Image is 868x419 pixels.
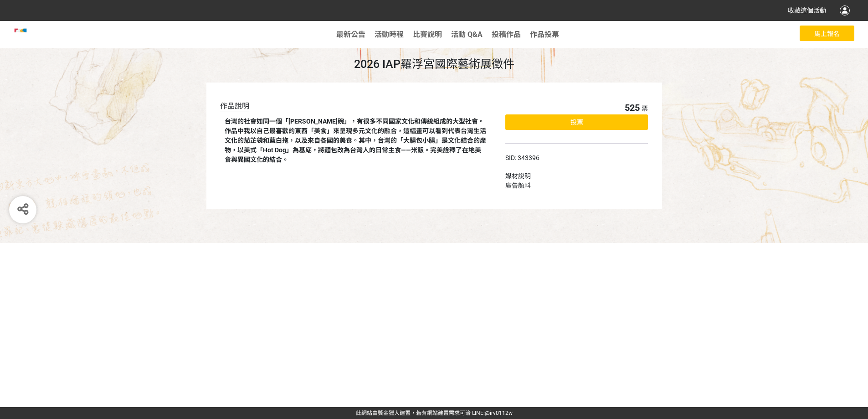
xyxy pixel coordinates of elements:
a: 作品投票 [530,30,559,39]
span: 票 [642,105,648,112]
span: 媒材說明 [505,172,531,180]
span: 可洽 LINE: [356,410,513,416]
span: 投票 [570,119,583,126]
span: 2026 IAP羅浮宮國際藝術展徵件 [354,57,514,71]
span: 作品說明 [220,102,249,110]
a: 活動時程 [375,30,404,39]
span: SID: 343396 [505,154,539,161]
a: 比賽說明 [413,30,442,39]
a: @irv0112w [485,410,513,416]
a: 最新公告 [336,30,365,39]
a: 此網站由獎金獵人建置，若有網站建置需求 [356,410,460,416]
a: 活動 Q&A [451,30,483,39]
span: 收藏這個活動 [788,7,826,14]
img: 2026 IAP羅浮宮國際藝術展徵件 [14,28,27,41]
div: 廣告顏料 [505,181,648,191]
span: 投稿作品 [492,30,521,39]
button: 馬上報名 [800,26,854,41]
span: 馬上報名 [814,30,840,37]
div: 台灣的社會如同一個「[PERSON_NAME]碗」，有很多不同國家文化和傳統組成的大型社會。作品中我以自己最喜歡的東西「美食」來呈現多元文化的融合，這幅畫可以看到代表台灣生活文化的茄芷袋和藍白拖... [225,117,488,165]
span: 525 [625,102,640,113]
